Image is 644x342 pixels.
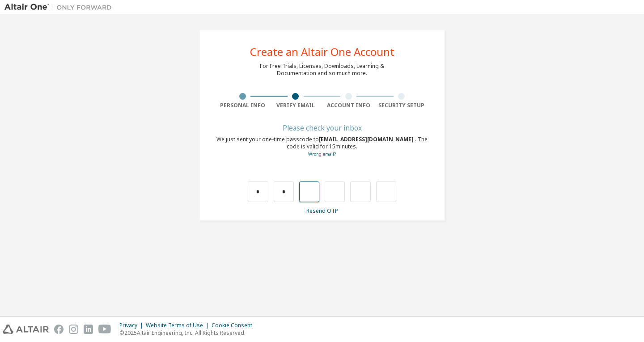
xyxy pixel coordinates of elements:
img: linkedin.svg [84,325,93,334]
div: Cookie Consent [212,322,258,329]
img: Altair One [4,3,116,12]
div: Please check your inbox [216,125,428,131]
div: Verify Email [269,102,322,109]
a: Go back to the registration form [308,151,336,157]
img: altair_logo.svg [3,325,49,334]
div: Website Terms of Use [146,322,212,329]
img: facebook.svg [54,325,64,334]
div: Personal Info [216,102,269,109]
img: youtube.svg [98,325,111,334]
div: Security Setup [375,102,428,109]
a: Resend OTP [306,207,338,215]
div: Privacy [119,322,146,329]
div: For Free Trials, Licenses, Downloads, Learning & Documentation and so much more. [260,63,384,77]
p: © 2025 Altair Engineering, Inc. All Rights Reserved. [119,329,258,337]
div: We just sent your one-time passcode to . The code is valid for 15 minutes. [216,136,428,158]
img: instagram.svg [69,325,78,334]
div: Account Info [322,102,375,109]
span: [EMAIL_ADDRESS][DOMAIN_NAME] [319,135,415,143]
div: Create an Altair One Account [250,46,394,57]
